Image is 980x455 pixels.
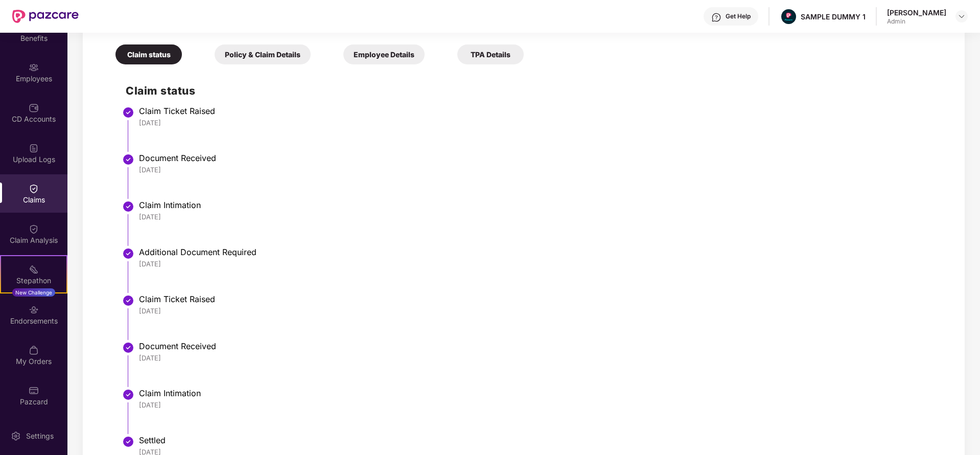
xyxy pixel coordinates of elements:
img: Pazcare_Alternative_logo-01-01.png [781,9,796,24]
img: svg+xml;base64,PHN2ZyBpZD0iU3RlcC1Eb25lLTMyeDMyIiB4bWxucz0iaHR0cDovL3d3dy53My5vcmcvMjAwMC9zdmciIH... [122,294,134,307]
div: [DATE] [139,165,942,174]
img: svg+xml;base64,PHN2ZyBpZD0iSGVscC0zMngzMiIgeG1sbnM9Imh0dHA6Ly93d3cudzMub3JnLzIwMDAvc3ZnIiB3aWR0aD... [711,12,721,22]
div: Claim Intimation [139,200,942,210]
img: svg+xml;base64,PHN2ZyBpZD0iQ2xhaW0iIHhtbG5zPSJodHRwOi8vd3d3LnczLm9yZy8yMDAwL3N2ZyIgd2lkdGg9IjIwIi... [29,224,39,234]
img: svg+xml;base64,PHN2ZyBpZD0iU3RlcC1Eb25lLTMyeDMyIiB4bWxucz0iaHR0cDovL3d3dy53My5vcmcvMjAwMC9zdmciIH... [122,436,134,448]
img: svg+xml;base64,PHN2ZyBpZD0iQ2xhaW0iIHhtbG5zPSJodHRwOi8vd3d3LnczLm9yZy8yMDAwL3N2ZyIgd2lkdGg9IjIwIi... [29,184,39,194]
img: svg+xml;base64,PHN2ZyBpZD0iRHJvcGRvd24tMzJ4MzIiIHhtbG5zPSJodHRwOi8vd3d3LnczLm9yZy8yMDAwL3N2ZyIgd2... [958,12,966,20]
img: svg+xml;base64,PHN2ZyBpZD0iTXlfT3JkZXJzIiBkYXRhLW5hbWU9Ik15IE9yZGVycyIgeG1sbnM9Imh0dHA6Ly93d3cudz... [29,345,39,355]
div: Employee Details [343,44,425,64]
img: svg+xml;base64,PHN2ZyBpZD0iU3RlcC1Eb25lLTMyeDMyIiB4bWxucz0iaHR0cDovL3d3dy53My5vcmcvMjAwMC9zdmciIH... [122,342,134,354]
div: [DATE] [139,259,942,268]
img: svg+xml;base64,PHN2ZyBpZD0iU3RlcC1Eb25lLTMyeDMyIiB4bWxucz0iaHR0cDovL3d3dy53My5vcmcvMjAwMC9zdmciIH... [122,247,134,260]
div: New Challenge [12,288,55,297]
img: svg+xml;base64,PHN2ZyBpZD0iUGF6Y2FyZCIgeG1sbnM9Imh0dHA6Ly93d3cudzMub3JnLzIwMDAvc3ZnIiB3aWR0aD0iMj... [29,385,39,396]
img: svg+xml;base64,PHN2ZyBpZD0iVXBsb2FkX0xvZ3MiIGRhdGEtbmFtZT0iVXBsb2FkIExvZ3MiIHhtbG5zPSJodHRwOi8vd3... [29,143,39,153]
div: Document Received [139,341,942,351]
div: Claim Intimation [139,388,942,398]
img: svg+xml;base64,PHN2ZyBpZD0iRW5kb3JzZW1lbnRzIiB4bWxucz0iaHR0cDovL3d3dy53My5vcmcvMjAwMC9zdmciIHdpZH... [29,305,39,315]
div: Additional Document Required [139,247,942,257]
div: [DATE] [139,118,942,127]
div: TPA Details [457,44,524,64]
img: svg+xml;base64,PHN2ZyBpZD0iU3RlcC1Eb25lLTMyeDMyIiB4bWxucz0iaHR0cDovL3d3dy53My5vcmcvMjAwMC9zdmciIH... [122,153,134,166]
img: svg+xml;base64,PHN2ZyBpZD0iU3RlcC1Eb25lLTMyeDMyIiB4bWxucz0iaHR0cDovL3d3dy53My5vcmcvMjAwMC9zdmciIH... [122,106,134,119]
img: svg+xml;base64,PHN2ZyBpZD0iRW1wbG95ZWVzIiB4bWxucz0iaHR0cDovL3d3dy53My5vcmcvMjAwMC9zdmciIHdpZHRoPS... [29,62,39,73]
h2: Claim status [126,82,942,99]
div: SAMPLE DUMMY 1 [801,12,866,21]
div: Settings [23,431,57,441]
div: [DATE] [139,212,942,221]
img: svg+xml;base64,PHN2ZyBpZD0iU2V0dGluZy0yMHgyMCIgeG1sbnM9Imh0dHA6Ly93d3cudzMub3JnLzIwMDAvc3ZnIiB3aW... [11,431,21,441]
img: svg+xml;base64,PHN2ZyB4bWxucz0iaHR0cDovL3d3dy53My5vcmcvMjAwMC9zdmciIHdpZHRoPSIyMSIgaGVpZ2h0PSIyMC... [29,264,39,275]
div: Get Help [726,12,751,20]
div: [DATE] [139,400,942,409]
div: Stepathon [1,276,66,286]
img: New Pazcare Logo [12,10,79,23]
div: [DATE] [139,306,942,315]
div: Claim Ticket Raised [139,294,942,304]
div: Document Received [139,153,942,163]
div: [PERSON_NAME] [887,8,946,17]
img: svg+xml;base64,PHN2ZyBpZD0iQ0RfQWNjb3VudHMiIGRhdGEtbmFtZT0iQ0QgQWNjb3VudHMiIHhtbG5zPSJodHRwOi8vd3... [29,103,39,113]
img: svg+xml;base64,PHN2ZyBpZD0iU3RlcC1Eb25lLTMyeDMyIiB4bWxucz0iaHR0cDovL3d3dy53My5vcmcvMjAwMC9zdmciIH... [122,389,134,401]
div: [DATE] [139,353,942,362]
div: Settled [139,435,942,445]
div: Admin [887,17,946,26]
div: Claim Ticket Raised [139,106,942,116]
div: Policy & Claim Details [215,44,311,64]
img: svg+xml;base64,PHN2ZyBpZD0iU3RlcC1Eb25lLTMyeDMyIiB4bWxucz0iaHR0cDovL3d3dy53My5vcmcvMjAwMC9zdmciIH... [122,200,134,213]
div: Claim status [115,44,182,64]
